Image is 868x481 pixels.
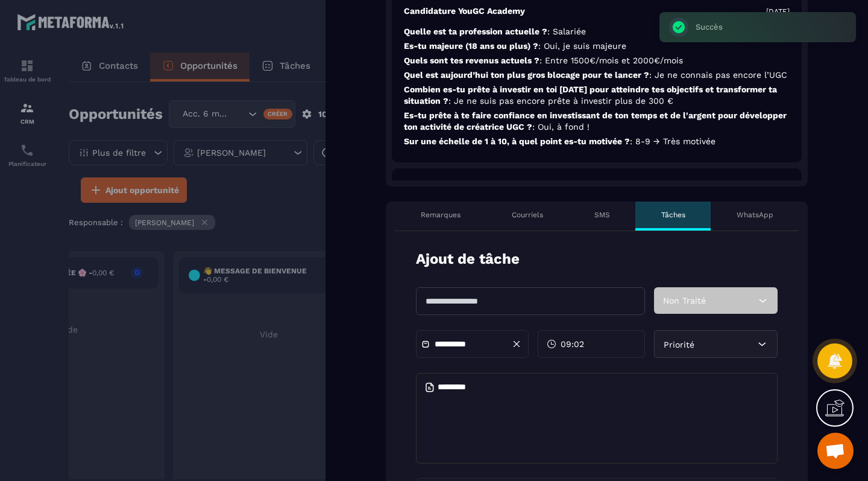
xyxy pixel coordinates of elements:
[416,249,520,269] p: Ajout de tâche
[663,296,706,305] span: Non Traité
[630,136,715,146] span: : 8-9 → Très motivée
[817,433,854,469] a: Ouvrir le chat
[664,340,694,349] span: Priorité
[421,210,461,220] p: Remarques
[594,210,610,220] p: SMS
[404,84,790,107] p: Combien es-tu prête à investir en toi [DATE] pour atteindre tes objectifs et transformer ta situa...
[561,338,584,350] span: 09:02
[737,210,773,220] p: WhatsApp
[512,210,543,220] p: Courriels
[404,136,790,147] p: Sur une échelle de 1 à 10, à quel point es-tu motivée ?
[404,110,790,133] p: Es-tu prête à te faire confiance en investissant de ton temps et de l'argent pour développer ton ...
[661,210,685,220] p: Tâches
[448,96,673,106] span: : Je ne suis pas encore prête à investir plus de 300 €
[532,122,590,132] span: : Oui, à fond !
